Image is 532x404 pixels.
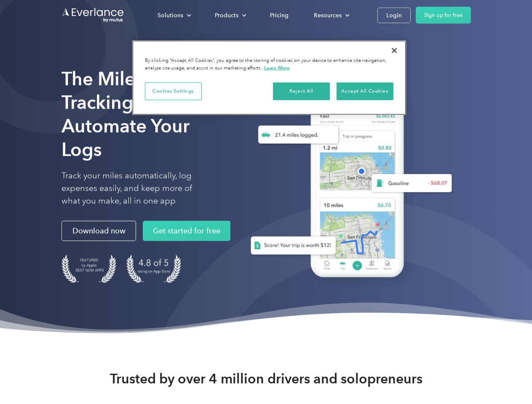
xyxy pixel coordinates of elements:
a: Download now [61,221,136,241]
div: Pricing [270,10,289,21]
img: Badge for Featured by Apple Best New Apps [61,255,116,283]
p: Track your miles automatically, log expenses easily, and keep more of what you make, all in one app [61,170,212,207]
div: Privacy [132,40,406,115]
div: Solutions [158,10,183,21]
img: 4.9 out of 5 stars on the app store [126,255,181,283]
div: Cookie banner [132,40,406,115]
div: Login [386,10,402,21]
a: Sign up for free [416,7,471,24]
div: By clicking “Accept All Cookies”, you agree to the storing of cookies on your device to enhance s... [145,57,393,72]
a: Login [377,8,411,23]
button: Accept All Cookies [337,82,393,100]
button: Cookies Settings [145,82,202,100]
button: Close [385,41,404,60]
a: Go to homepage [61,7,125,23]
div: Resources [314,10,342,21]
a: Pricing [262,8,297,23]
div: Solutions [149,8,198,23]
strong: Trusted by over 4 million drivers and solopreneurs [110,370,422,387]
div: Products [215,10,238,21]
div: Resources [305,8,356,23]
button: Reject All [273,82,330,100]
div: Products [206,8,253,23]
img: Everlance, mileage tracker app, expense tracking app [237,80,459,290]
a: More information about your privacy, opens in a new tab [264,65,290,71]
a: Get started for free [143,221,230,241]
